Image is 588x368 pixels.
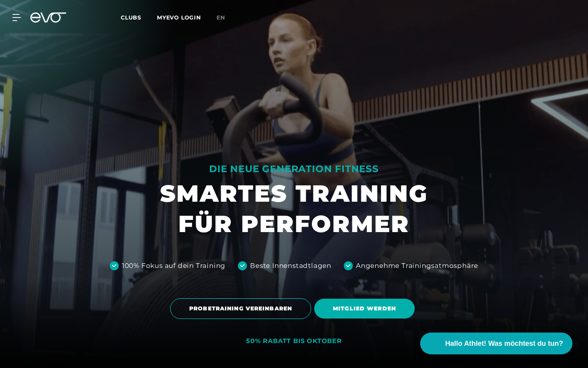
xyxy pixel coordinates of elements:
[445,338,563,349] span: Hallo Athlet! Was möchtest du tun?
[246,337,342,345] div: 50% RABATT BIS OKTOBER
[250,261,331,271] div: Beste Innenstadtlagen
[121,14,157,21] a: Clubs
[121,14,141,21] span: Clubs
[217,14,225,21] span: en
[160,163,428,175] div: DIE NEUE GENERATION FITNESS
[157,14,201,21] a: MYEVO LOGIN
[217,13,234,22] a: en
[333,305,396,313] span: MITGLIED WERDEN
[122,261,225,271] div: 100% Fokus auf dein Training
[420,333,572,354] button: Hallo Athlet! Was möchtest du tun?
[160,178,428,239] h1: SMARTES TRAINING FÜR PERFORMER
[314,293,418,324] a: MITGLIED WERDEN
[356,261,478,271] div: Angenehme Trainingsatmosphäre
[189,305,292,313] span: PROBETRAINING VEREINBAREN
[170,292,314,325] a: PROBETRAINING VEREINBAREN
